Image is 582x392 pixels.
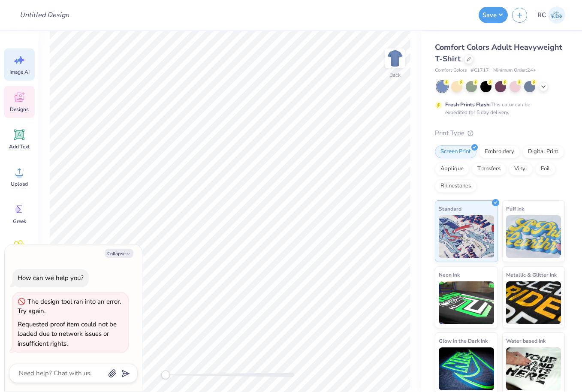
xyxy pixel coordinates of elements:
div: Back [389,71,401,79]
div: Rhinestones [435,180,476,193]
img: Rio Cabojoc [548,6,565,24]
span: Puff Ink [506,204,524,213]
span: Neon Ink [439,270,460,279]
img: Standard [439,215,494,258]
span: Minimum Order: 24 + [493,67,536,74]
strong: Fresh Prints Flash: [445,101,491,108]
span: Upload [11,181,28,187]
div: Vinyl [509,163,533,175]
img: Metallic & Glitter Ink [506,281,561,324]
span: Water based Ink [506,336,546,345]
img: Neon Ink [439,281,494,324]
span: Glow in the Dark Ink [439,336,488,345]
div: Screen Print [435,145,476,158]
div: Digital Print [522,145,564,158]
span: # C1717 [471,67,489,74]
span: RC [537,10,546,20]
span: Designs [10,106,29,113]
img: Glow in the Dark Ink [439,347,494,390]
div: Applique [435,163,469,175]
a: RC [534,6,569,24]
div: Accessibility label [161,371,170,379]
span: Metallic & Glitter Ink [506,270,557,279]
button: Save [479,7,508,23]
div: Embroidery [479,145,520,158]
div: This color can be expedited for 5 day delivery. [445,101,551,116]
span: Comfort Colors Adult Heavyweight T-Shirt [435,42,562,64]
span: Image AI [9,69,30,75]
input: Untitled Design [13,6,76,24]
span: Standard [439,204,461,213]
img: Puff Ink [506,215,561,258]
div: Print Type [435,128,565,138]
div: Foil [535,163,555,175]
div: Transfers [472,163,506,175]
div: How can we help you? [18,274,84,282]
img: Water based Ink [506,347,561,390]
span: Add Text [9,143,30,150]
img: Back [386,50,404,67]
span: Comfort Colors [435,67,467,74]
div: Requested proof item could not be loaded due to network issues or insufficient rights. [18,320,117,348]
span: Greek [13,218,26,225]
button: Collapse [105,249,133,258]
div: The design tool ran into an error. Try again. [18,297,121,316]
